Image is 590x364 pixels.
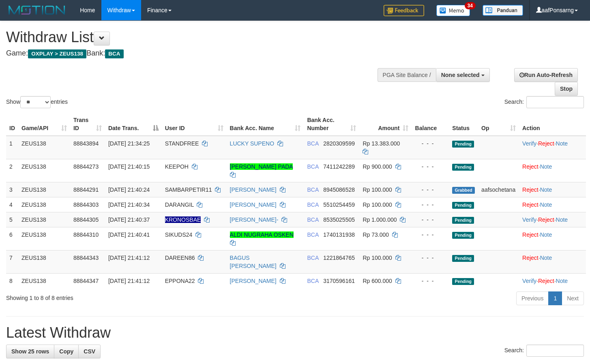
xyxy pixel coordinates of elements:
th: Bank Acc. Name: activate to sort column ascending [227,113,304,136]
a: [PERSON_NAME] PADA [230,163,293,170]
td: 6 [6,227,18,250]
span: Pending [452,202,474,209]
span: Pending [452,232,474,239]
td: ZEUS138 [18,197,70,212]
td: ZEUS138 [18,212,70,227]
th: Bank Acc. Number: activate to sort column ascending [304,113,359,136]
span: BCA [307,231,318,238]
span: 34 [465,2,476,9]
td: 3 [6,182,18,197]
span: BCA [307,186,318,193]
th: Balance [412,113,449,136]
span: Rp 73.000 [363,231,389,238]
a: Reject [538,140,554,147]
th: Amount: activate to sort column ascending [359,113,412,136]
td: 1 [6,136,18,159]
span: Rp 1.000.000 [363,216,397,223]
th: Game/API: activate to sort column ascending [18,113,70,136]
a: Reject [522,231,539,238]
span: [DATE] 21:40:37 [108,216,150,223]
a: Note [556,216,568,223]
a: Verify [522,278,536,284]
a: Verify [522,216,536,223]
span: CSV [84,348,95,355]
td: · · [519,136,586,159]
td: · [519,250,586,273]
a: Note [540,163,552,170]
input: Search: [526,96,584,108]
span: DAREEN86 [165,255,195,261]
span: [DATE] 21:40:41 [108,231,150,238]
a: Reject [522,163,539,170]
a: BAGUS [PERSON_NAME] [230,255,277,269]
span: [DATE] 21:40:34 [108,201,150,208]
td: ZEUS138 [18,227,70,250]
span: Copy [59,348,73,355]
td: ZEUS138 [18,250,70,273]
a: [PERSON_NAME] [230,278,277,284]
span: Copy 8535025505 to clipboard [323,216,355,223]
span: BCA [307,216,318,223]
div: - - - [415,231,446,239]
th: Op: activate to sort column ascending [478,113,519,136]
span: Copy 1221864765 to clipboard [323,255,355,261]
span: Grabbed [452,187,475,194]
span: 88843894 [73,140,99,147]
a: [PERSON_NAME]- [230,216,279,223]
img: Feedback.jpg [384,5,424,16]
td: 2 [6,159,18,182]
a: Reject [522,255,539,261]
a: Run Auto-Refresh [514,68,578,82]
a: 1 [548,291,562,305]
th: Trans ID: activate to sort column ascending [70,113,105,136]
a: Note [540,186,552,193]
div: Showing 1 to 8 of 8 entries [6,291,240,302]
img: Button%20Memo.svg [436,5,470,16]
span: Copy 8945086528 to clipboard [323,186,355,193]
div: - - - [415,139,446,148]
img: panduan.png [483,5,523,16]
span: 88844347 [73,278,99,284]
a: Reject [522,201,539,208]
span: KEEPOH [165,163,189,170]
select: Showentries [20,96,51,108]
span: Copy 2820309599 to clipboard [323,140,355,147]
span: Rp 13.383.000 [363,140,400,147]
th: Action [519,113,586,136]
a: Note [556,278,568,284]
a: Show 25 rows [6,345,54,358]
a: [PERSON_NAME] [230,186,277,193]
span: [DATE] 21:34:25 [108,140,150,147]
h1: Withdraw List [6,29,385,45]
span: SIKUDS24 [165,231,193,238]
span: BCA [105,49,123,58]
td: ZEUS138 [18,159,70,182]
div: - - - [415,186,446,194]
a: Verify [522,140,536,147]
a: ALDI NUGRAHA OSKEN [230,231,294,238]
span: SAMBARPETIR11 [165,186,212,193]
span: Pending [452,164,474,171]
span: Rp 100.000 [363,201,392,208]
span: Rp 100.000 [363,255,392,261]
span: STANDFREE [165,140,199,147]
td: · · [519,273,586,288]
span: OXPLAY > ZEUS138 [28,49,86,58]
h4: Game: Bank: [6,49,385,58]
th: User ID: activate to sort column ascending [162,113,227,136]
a: [PERSON_NAME] [230,201,277,208]
div: - - - [415,163,446,171]
a: Stop [555,82,578,96]
td: 7 [6,250,18,273]
td: 5 [6,212,18,227]
span: DARANGIL [165,201,194,208]
span: 88844310 [73,231,99,238]
span: Copy 1740131938 to clipboard [323,231,355,238]
a: Previous [516,291,549,305]
td: 8 [6,273,18,288]
span: 88844291 [73,186,99,193]
div: - - - [415,216,446,224]
button: None selected [436,68,490,82]
td: · [519,197,586,212]
span: BCA [307,201,318,208]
